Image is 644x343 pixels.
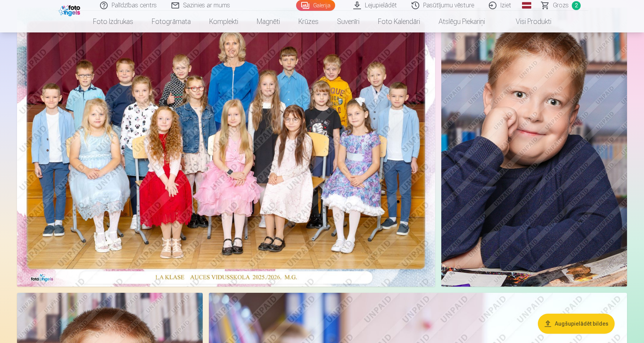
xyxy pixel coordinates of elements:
[369,11,429,32] a: Foto kalendāri
[247,11,289,32] a: Magnēti
[200,11,247,32] a: Komplekti
[572,1,581,10] span: 2
[84,11,142,32] a: Foto izdrukas
[538,314,615,334] button: Augšupielādēt bildes
[142,11,200,32] a: Fotogrāmata
[59,3,82,16] img: /fa1
[553,1,569,10] span: Grozs
[429,11,494,32] a: Atslēgu piekariņi
[494,11,561,32] a: Visi produkti
[328,11,369,32] a: Suvenīri
[289,11,328,32] a: Krūzes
